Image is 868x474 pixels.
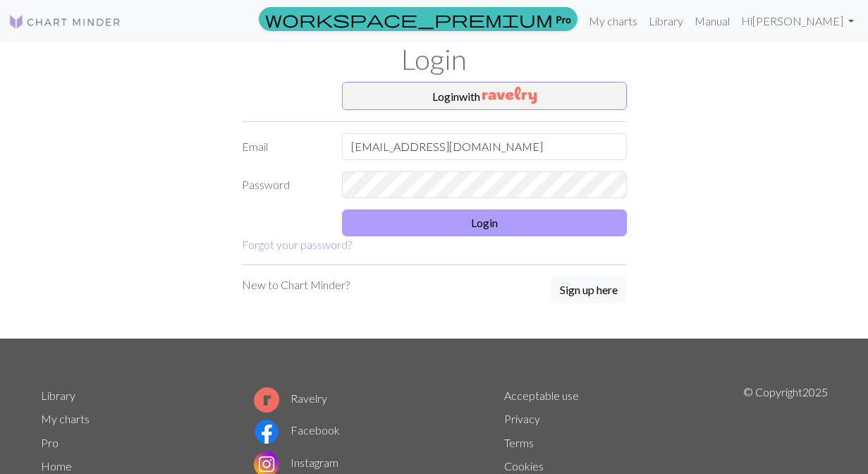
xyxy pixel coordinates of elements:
a: Facebook [254,423,340,437]
button: Login [342,209,627,236]
a: My charts [583,7,643,35]
img: Logo [8,13,121,30]
img: Ravelry logo [254,387,279,413]
a: Terms [504,436,534,449]
span: workspace_premium [265,9,553,29]
a: Library [41,389,75,402]
a: Acceptable use [504,389,579,402]
a: Cookies [504,459,544,473]
label: Email [233,133,334,160]
a: Pro [259,7,577,31]
img: Ravelry [482,87,537,104]
a: Ravelry [254,391,327,405]
label: Password [233,171,334,198]
p: New to Chart Minder? [242,276,350,293]
img: Facebook logo [254,419,279,444]
button: Loginwith [342,82,627,110]
a: Pro [41,436,59,449]
h1: Login [32,42,836,76]
a: Instagram [254,456,338,469]
a: Privacy [504,412,540,425]
a: My charts [41,412,90,425]
a: Manual [689,7,735,35]
a: Home [41,459,72,473]
a: Library [643,7,689,35]
a: Hi[PERSON_NAME] [735,7,860,35]
a: Forgot your password? [242,238,352,251]
a: Sign up here [551,276,627,305]
button: Sign up here [551,276,627,303]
